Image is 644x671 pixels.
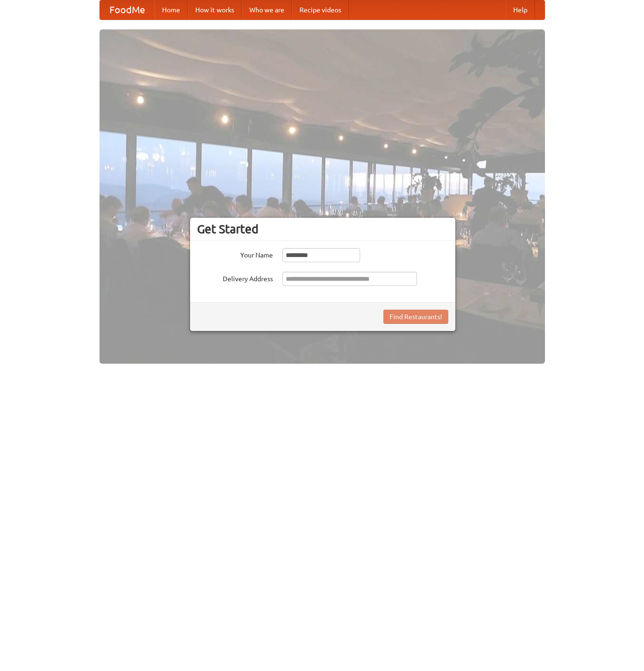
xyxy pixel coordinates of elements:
[154,0,188,19] a: Home
[242,0,292,19] a: Who we are
[197,248,273,260] label: Your Name
[188,0,242,19] a: How it works
[197,222,448,236] h3: Get Started
[506,0,535,19] a: Help
[100,0,154,19] a: FoodMe
[197,272,273,284] label: Delivery Address
[292,0,349,19] a: Recipe videos
[383,310,448,324] button: Find Restaurants!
